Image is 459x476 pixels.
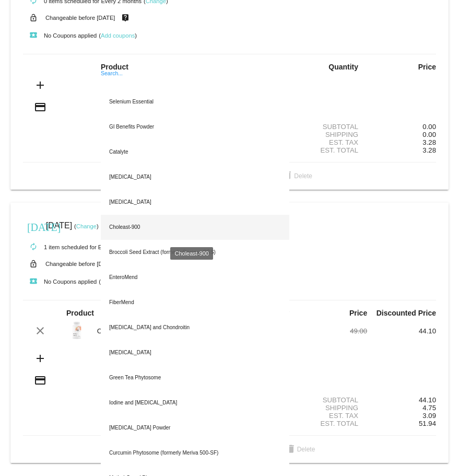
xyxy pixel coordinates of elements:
[367,123,436,131] div: 0.00
[101,340,289,365] div: [MEDICAL_DATA]
[101,215,289,240] div: Choleast-900
[422,146,436,154] span: 3.28
[101,190,289,215] div: [MEDICAL_DATA]
[298,412,367,420] div: Est. Tax
[23,278,97,285] small: No Coupons applied
[367,327,436,335] div: 44.10
[101,315,289,340] div: [MEDICAL_DATA] and Chondroitin
[27,220,40,233] mat-icon: [DATE]
[367,396,436,404] div: 44.10
[101,63,128,71] strong: Product
[349,309,367,317] strong: Price
[422,412,436,420] span: 3.09
[298,327,367,335] div: 49.00
[34,101,46,113] mat-icon: credit_card
[298,404,367,412] div: Shipping
[101,165,289,190] div: [MEDICAL_DATA]
[34,352,46,365] mat-icon: add
[298,131,367,138] div: Shipping
[119,11,132,25] mat-icon: live_help
[34,79,46,91] mat-icon: add
[92,327,230,335] div: Choleast-900
[27,11,40,25] mat-icon: lock_open
[101,32,135,39] a: Add coupons
[285,444,297,456] mat-icon: delete
[66,309,94,317] strong: Product
[99,278,137,285] small: ( )
[27,275,40,288] mat-icon: local_play
[298,123,367,131] div: Subtotal
[101,265,289,290] div: EnteroMend
[281,172,312,180] span: Delete
[273,167,321,185] button: Delete
[422,131,436,138] span: 0.00
[27,257,40,271] mat-icon: lock_open
[27,241,40,253] mat-icon: autorenew
[34,324,46,337] mat-icon: clear
[298,396,367,404] div: Subtotal
[328,63,358,71] strong: Quantity
[101,415,289,440] div: [MEDICAL_DATA] Powder
[66,320,87,341] img: Choleast-900-label-1.png
[101,290,289,315] div: FiberMend
[422,138,436,146] span: 3.28
[101,440,289,466] div: Curcumin Phytosome (formerly Meriva 500-SF)
[45,261,115,267] small: Changeable before [DATE]
[101,89,289,114] div: Selenium Essential
[422,404,436,412] span: 4.75
[418,63,436,71] strong: Price
[376,309,436,317] strong: Discounted Price
[298,420,367,427] div: Est. Total
[99,32,137,39] small: ( )
[101,114,289,140] div: GI Benefits Powder
[101,390,289,415] div: Iodine and [MEDICAL_DATA]
[23,32,97,39] small: No Coupons applied
[419,420,436,427] span: 51.94
[34,374,46,387] mat-icon: credit_card
[101,140,289,165] div: Catalyte
[74,223,99,229] small: ( )
[298,146,367,154] div: Est. Total
[23,244,139,250] small: 1 item scheduled for Every 4 months
[276,440,324,459] button: Delete
[27,29,40,42] mat-icon: local_play
[76,223,97,229] a: Change
[101,80,289,88] input: Search...
[101,365,289,390] div: Green Tea Phytosome
[298,138,367,146] div: Est. Tax
[285,446,315,453] span: Delete
[101,240,289,265] div: Broccoli Seed Extract (formerly Crucera-SGS)
[45,15,115,21] small: Changeable before [DATE]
